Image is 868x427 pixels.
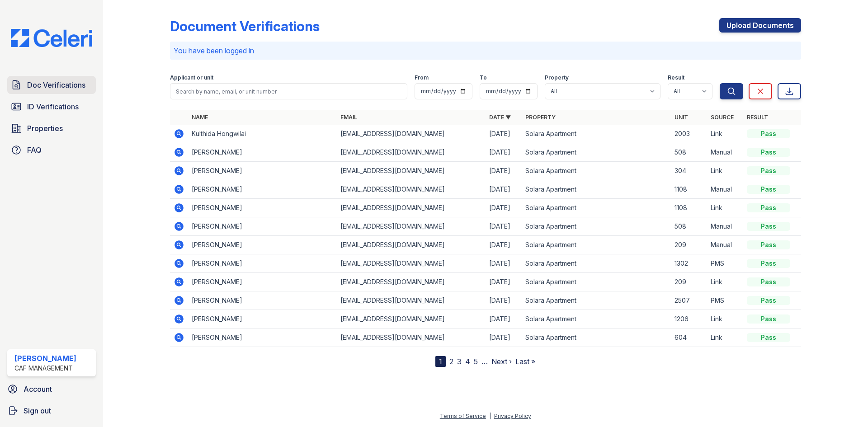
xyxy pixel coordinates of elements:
[188,180,337,199] td: [PERSON_NAME]
[671,125,707,143] td: 2003
[486,310,522,328] td: [DATE]
[337,162,486,180] td: [EMAIL_ADDRESS][DOMAIN_NAME]
[486,180,522,199] td: [DATE]
[522,254,670,273] td: Solara Apartment
[486,162,522,180] td: [DATE]
[14,353,76,364] div: [PERSON_NAME]
[465,357,470,366] a: 4
[24,405,51,416] span: Sign out
[747,240,790,249] div: Pass
[747,333,790,342] div: Pass
[337,310,486,328] td: [EMAIL_ADDRESS][DOMAIN_NAME]
[415,74,429,81] label: From
[522,217,670,236] td: Solara Apartment
[486,217,522,236] td: [DATE]
[486,236,522,254] td: [DATE]
[522,162,670,180] td: Solara Apartment
[188,217,337,236] td: [PERSON_NAME]
[24,384,52,394] span: Account
[337,291,486,310] td: [EMAIL_ADDRESS][DOMAIN_NAME]
[188,125,337,143] td: Kulthida Hongwilai
[27,80,85,90] span: Doc Verifications
[707,217,743,236] td: Manual
[522,310,670,328] td: Solara Apartment
[522,199,670,217] td: Solara Apartment
[7,119,96,137] a: Properties
[747,259,790,268] div: Pass
[337,217,486,236] td: [EMAIL_ADDRESS][DOMAIN_NAME]
[719,18,801,33] a: Upload Documents
[494,413,531,419] a: Privacy Policy
[188,162,337,180] td: [PERSON_NAME]
[707,125,743,143] td: Link
[4,29,99,47] img: CE_Logo_Blue-a8612792a0a2168367f1c8372b55b34899dd931a85d93a1a3d3e32e68fde9ad4.png
[337,199,486,217] td: [EMAIL_ADDRESS][DOMAIN_NAME]
[707,180,743,199] td: Manual
[671,273,707,291] td: 209
[486,328,522,347] td: [DATE]
[747,203,790,212] div: Pass
[491,357,512,366] a: Next ›
[522,236,670,254] td: Solara Apartment
[474,357,478,366] a: 5
[489,413,491,419] div: |
[747,277,790,286] div: Pass
[4,380,99,398] a: Account
[747,129,790,138] div: Pass
[435,356,446,367] div: 1
[747,222,790,231] div: Pass
[14,364,76,373] div: CAF Management
[747,314,790,324] div: Pass
[486,125,522,143] td: [DATE]
[340,114,357,121] a: Email
[707,273,743,291] td: Link
[188,254,337,273] td: [PERSON_NAME]
[7,141,96,159] a: FAQ
[170,18,320,34] div: Document Verifications
[188,199,337,217] td: [PERSON_NAME]
[522,291,670,310] td: Solara Apartment
[337,236,486,254] td: [EMAIL_ADDRESS][DOMAIN_NAME]
[337,328,486,347] td: [EMAIL_ADDRESS][DOMAIN_NAME]
[707,310,743,328] td: Link
[707,143,743,162] td: Manual
[747,185,790,194] div: Pass
[707,199,743,217] td: Link
[489,114,511,121] a: Date ▼
[440,413,486,419] a: Terms of Service
[480,74,487,81] label: To
[707,291,743,310] td: PMS
[522,143,670,162] td: Solara Apartment
[170,83,407,99] input: Search by name, email, or unit number
[675,114,688,121] a: Unit
[671,291,707,310] td: 2507
[337,180,486,199] td: [EMAIL_ADDRESS][DOMAIN_NAME]
[481,356,488,367] span: …
[671,199,707,217] td: 1108
[486,143,522,162] td: [DATE]
[7,98,96,116] a: ID Verifications
[522,125,670,143] td: Solara Apartment
[671,328,707,347] td: 604
[27,145,42,155] span: FAQ
[188,143,337,162] td: [PERSON_NAME]
[707,162,743,180] td: Link
[486,273,522,291] td: [DATE]
[188,236,337,254] td: [PERSON_NAME]
[337,143,486,162] td: [EMAIL_ADDRESS][DOMAIN_NAME]
[337,125,486,143] td: [EMAIL_ADDRESS][DOMAIN_NAME]
[671,310,707,328] td: 1206
[711,114,734,121] a: Source
[4,402,99,420] a: Sign out
[707,328,743,347] td: Link
[337,273,486,291] td: [EMAIL_ADDRESS][DOMAIN_NAME]
[515,357,535,366] a: Last »
[486,254,522,273] td: [DATE]
[337,254,486,273] td: [EMAIL_ADDRESS][DOMAIN_NAME]
[188,291,337,310] td: [PERSON_NAME]
[522,273,670,291] td: Solara Apartment
[27,123,63,134] span: Properties
[27,101,79,112] span: ID Verifications
[457,357,462,366] a: 3
[522,328,670,347] td: Solara Apartment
